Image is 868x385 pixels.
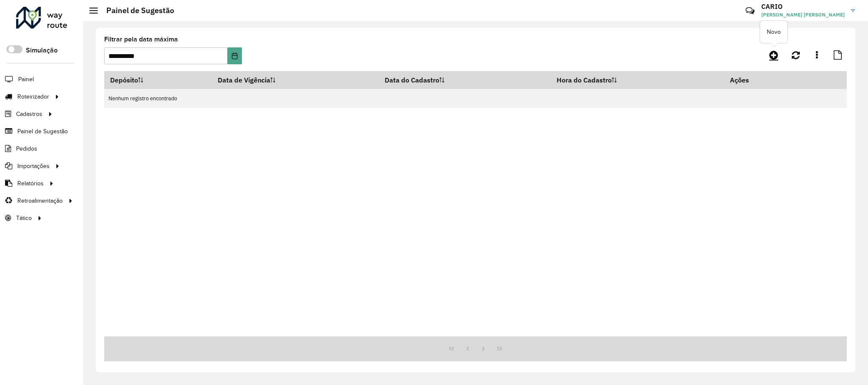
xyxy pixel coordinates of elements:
button: Choose Date [227,47,242,64]
td: Nenhum registro encontrado [104,89,847,108]
th: Hora do Cadastro [551,71,724,89]
span: [PERSON_NAME] [PERSON_NAME] [761,11,845,19]
th: Data de Vigência [212,71,379,89]
span: Retroalimentação [17,196,63,205]
span: Pedidos [16,144,37,153]
label: Simulação [26,45,58,55]
a: Contato Rápido [741,2,759,20]
span: Tático [16,214,32,223]
span: Relatórios [17,179,44,188]
th: Ações [724,71,775,89]
span: Painel [18,75,34,84]
span: Cadastros [16,110,42,118]
h2: Painel de Sugestão [98,6,174,15]
th: Depósito [104,71,212,89]
span: Painel de Sugestão [17,127,68,136]
th: Data do Cadastro [379,71,551,89]
span: Roteirizador [17,92,49,101]
div: Novo [760,21,788,43]
span: Importações [17,162,50,170]
h3: CARIO [761,3,845,11]
label: Filtrar pela data máxima [104,34,178,44]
